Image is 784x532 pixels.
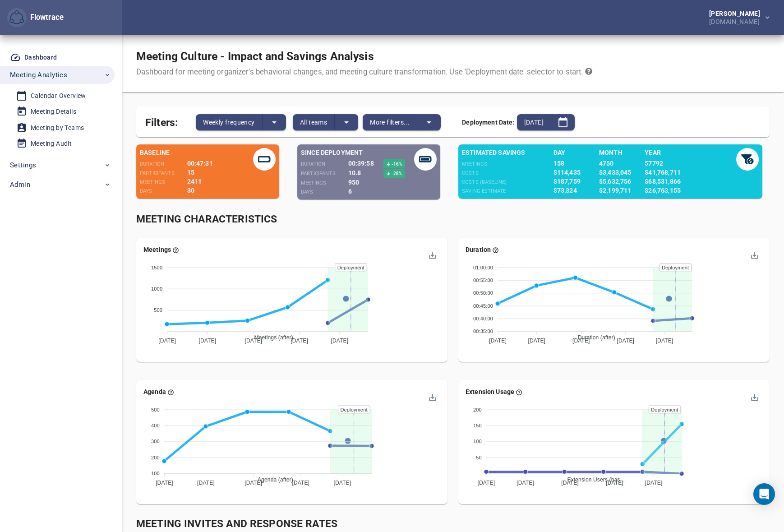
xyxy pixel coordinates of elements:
div: split button [363,114,441,130]
button: Weekly frequency [196,114,262,130]
div: Meeting by Teams [31,122,84,134]
div: split button [196,114,286,130]
span: Agenda (after) [251,476,293,483]
div: Open Intercom Messenger [753,483,775,505]
tspan: 150 [473,423,482,428]
span: 2411 [187,178,202,185]
div: $2,199,711 [599,186,645,195]
tspan: 400 [151,423,160,428]
tspan: [DATE] [331,337,349,343]
span: Since Deployment [301,148,414,157]
tspan: 300 [151,439,160,444]
tspan: 00:35:00 [473,328,493,334]
tspan: 50 [476,455,482,460]
tspan: 500 [154,307,162,313]
div: Average participants (invitees + organizer) of meetings during the time period. [301,168,348,177]
span: Weekly frequency [203,117,254,128]
tspan: [DATE] [244,479,262,486]
tspan: [DATE] [199,337,217,343]
span: Admin [10,179,30,190]
small: Costs (Baseline) [462,179,507,185]
tspan: 1500 [151,264,162,270]
div: Average of meeting events at the given time window. [143,245,179,254]
small: Participants [140,170,175,176]
span: Year [645,148,713,157]
div: Meeting Invites and Response Rates [136,517,770,532]
div: Menu [750,392,757,400]
div: Flowtrace [27,12,64,23]
span: Estimated Savings [462,148,553,157]
div: 4750 [599,159,645,168]
span: Duration (after) [571,334,615,341]
small: Days [301,189,314,195]
tspan: [DATE] [561,479,579,486]
img: Flowtrace [9,10,24,25]
tspan: [DATE] [617,337,634,343]
small: Meetings [301,180,326,186]
div: Menu [428,250,436,258]
div: Flowtrace [7,8,64,28]
span: -28 % [391,171,402,176]
div: Average duration of meetings during the time period. [140,159,187,168]
span: 6 [348,188,352,195]
tspan: 00:50:00 [473,290,493,296]
div: $41,768,711 [645,168,713,177]
span: 00:39:58 [348,160,374,167]
div: Number of meetings during the time period. [140,177,187,186]
tspan: [DATE] [606,479,623,486]
span: 00:47:31 [187,160,213,167]
span: Day [553,148,599,157]
tspan: [DATE] [197,479,215,486]
div: Meeting Details [31,106,76,117]
tspan: [DATE] [158,337,176,343]
div: $68,531,866 [645,177,713,186]
tspan: [DATE] [572,337,590,343]
small: Meetings [140,179,165,185]
tspan: 00:55:00 [473,278,493,283]
span: 15 [187,169,194,176]
tspan: 1000 [151,286,162,291]
div: $26,763,155 [645,186,713,195]
b: Deployment Date: [462,119,514,126]
span: 10.8 [348,169,361,176]
div: 57792 [645,159,713,168]
tspan: [DATE] [489,337,507,343]
tspan: 100 [151,471,160,476]
small: Participants [301,171,336,176]
small: Duration [140,161,164,167]
div: $73,324 [553,186,599,195]
div: $114,435 [553,168,599,177]
tspan: 200 [473,407,482,412]
div: Dashboard for meeting organizer's behavioral changes, and meeting culture transformation. Use 'De... [136,67,592,78]
div: Menu [750,250,757,258]
div: [DOMAIN_NAME] [709,17,764,25]
tspan: 00:40:00 [473,316,493,321]
span: More filters... [370,117,410,128]
div: Meeting Audit [31,138,72,149]
div: $3,433,045 [599,168,645,177]
small: Costs [462,170,479,176]
span: Extension Users (bas... [560,476,624,483]
tspan: [DATE] [645,479,663,486]
div: Average duration of meetings during the time period. [301,159,348,168]
tspan: [DATE] [292,479,309,486]
div: split button [517,114,575,130]
div: split button [293,114,359,130]
small: Days [140,188,152,194]
tspan: [DATE] [656,337,673,343]
div: $5,632,756 [599,177,645,186]
tspan: 01:00:00 [473,264,493,270]
div: Calendar Overview [31,90,86,102]
span: All teams [300,117,327,128]
tspan: 00:45:00 [473,303,493,308]
span: [DATE] [524,117,544,128]
button: All teams [293,114,335,130]
button: More filters... [363,114,417,130]
span: Meeting Analytics [10,69,67,81]
button: Flowtrace [7,8,27,28]
tspan: [DATE] [156,479,173,486]
tspan: [DATE] [244,337,262,343]
span: 30 [187,187,194,194]
tspan: 500 [151,407,160,412]
div: Average agenda length in characters per meeting at the given time window. [143,387,174,396]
